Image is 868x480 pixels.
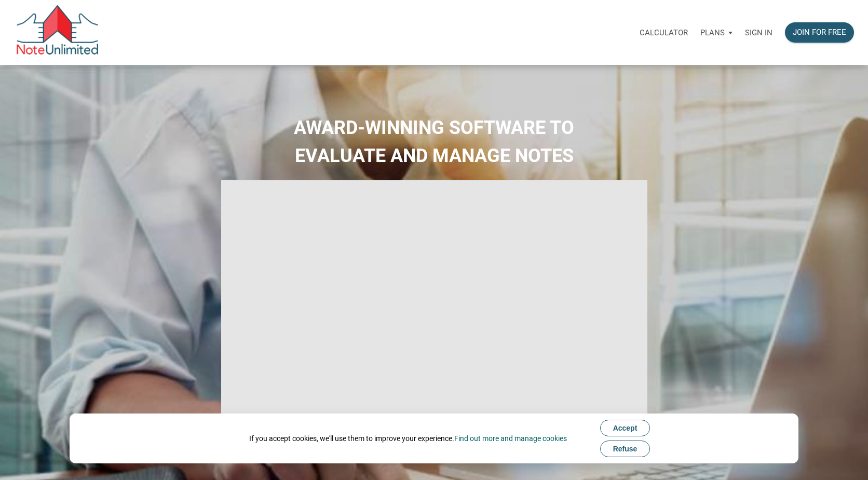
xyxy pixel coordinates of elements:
[640,28,688,37] p: Calculator
[694,16,739,49] a: Plans
[613,445,638,453] span: Refuse
[8,114,860,170] h2: AWARD-WINNING SOFTWARE TO EVALUATE AND MANAGE NOTES
[633,16,694,49] a: Calculator
[454,434,567,443] a: Find out more and manage cookies
[793,26,846,38] div: Join for free
[613,424,638,432] span: Accept
[221,180,647,420] iframe: NoteUnlimited
[600,420,650,436] button: Accept
[739,16,779,49] a: Sign in
[779,16,860,49] a: Join for free
[600,441,650,457] button: Refuse
[700,28,725,37] p: Plans
[785,22,854,43] button: Join for free
[249,433,567,444] div: If you accept cookies, we'll use them to improve your experience.
[694,17,739,48] button: Plans
[745,28,772,37] p: Sign in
